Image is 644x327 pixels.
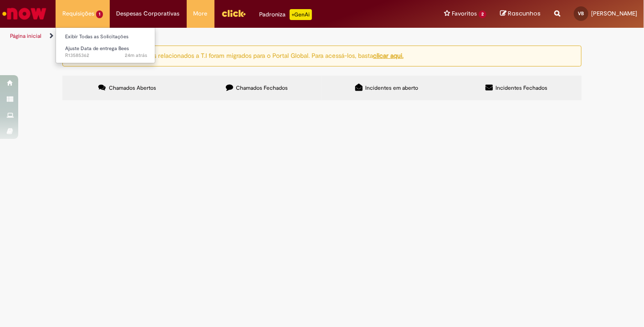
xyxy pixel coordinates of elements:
[221,6,246,20] img: click_logo_yellow_360x200.png
[194,9,208,18] span: More
[452,9,477,18] span: Favoritos
[56,27,155,63] ul: Requisições
[125,52,147,59] span: 24m atrás
[496,84,548,92] span: Incidentes Fechados
[65,45,129,52] span: Ajuste Data de entrega Bees
[373,51,404,60] a: clicar aqui.
[479,10,486,18] span: 2
[1,5,48,23] img: ServiceNow
[500,10,541,18] a: Rascunhos
[578,10,584,16] span: VB
[62,9,94,18] span: Requisições
[591,10,637,17] span: [PERSON_NAME]
[56,44,156,61] a: Aberto R13585362 : Ajuste Data de entrega Bees
[10,32,41,40] a: Página inicial
[366,84,419,92] span: Incidentes em aberto
[96,10,103,18] span: 1
[508,9,541,18] span: Rascunhos
[56,32,156,42] a: Exibir Todas as Solicitações
[290,9,312,20] p: +GenAi
[7,28,423,45] ul: Trilhas de página
[80,51,404,60] ng-bind-html: Atenção: alguns chamados relacionados a T.I foram migrados para o Portal Global. Para acessá-los,...
[236,84,288,92] span: Chamados Fechados
[117,9,180,18] span: Despesas Corporativas
[260,9,312,20] div: Padroniza
[125,52,147,59] time: 01/10/2025 11:19:51
[109,84,156,92] span: Chamados Abertos
[65,52,147,59] span: R13585362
